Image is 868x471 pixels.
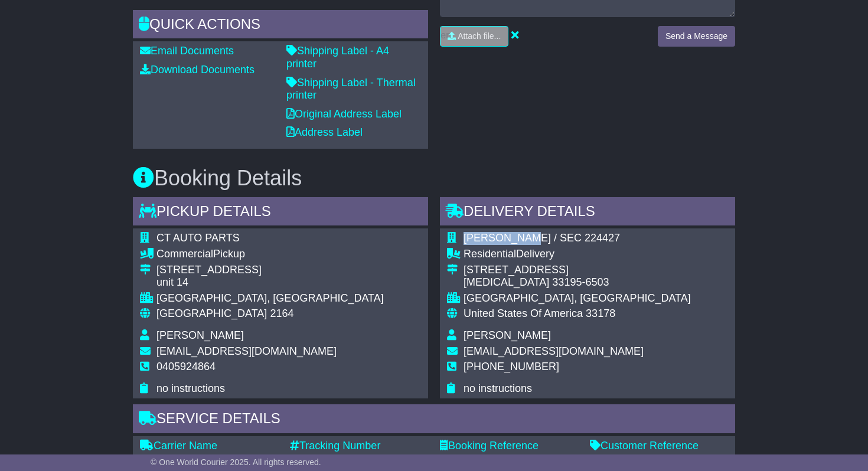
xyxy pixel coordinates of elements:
span: Residential [464,248,516,260]
div: Booking Reference [440,440,578,453]
div: Carrier Name [140,440,278,453]
div: [STREET_ADDRESS] [156,264,384,277]
span: CT AUTO PARTS [156,232,240,244]
span: 2164 [270,308,293,319]
span: no instructions [464,382,532,394]
span: United States Of America [464,308,583,319]
span: no instructions [156,382,225,394]
div: [MEDICAL_DATA] 33195-6503 [464,276,691,289]
div: [GEOGRAPHIC_DATA], [GEOGRAPHIC_DATA] [464,292,691,305]
a: Email Documents [140,45,234,57]
span: [PERSON_NAME] [464,329,551,341]
span: [PERSON_NAME] [156,329,244,341]
span: 33178 [586,308,615,319]
div: Customer Reference [590,440,728,453]
div: 1Z30A573DA90244895 [290,453,428,466]
a: Download Documents [140,64,254,76]
span: [PHONE_NUMBER] [464,361,559,372]
span: 0405924864 [156,361,216,372]
div: Quick Actions [133,10,428,42]
a: Shipping Label - A4 printer [286,45,389,70]
span: [PERSON_NAME] / SEC 224427 [464,232,620,244]
div: Service Details [133,404,735,436]
div: 29RM6822R5D [440,453,578,466]
span: [EMAIL_ADDRESS][DOMAIN_NAME] [156,345,337,357]
div: Pickup [156,248,384,261]
div: Delivery [464,248,691,261]
a: Shipping Label - Thermal printer [286,77,416,102]
button: Send a Message [658,26,735,47]
div: Tracking Number [290,440,428,453]
div: Pickup Details [133,197,428,229]
span: © One World Courier 2025. All rights reserved. [151,457,321,467]
span: [GEOGRAPHIC_DATA] [156,308,267,319]
div: unit 14 [156,276,384,289]
h3: Booking Details [133,166,735,190]
div: Delivery Details [440,197,735,229]
a: Original Address Label [286,108,402,120]
a: Address Label [286,126,363,138]
div: Indicator [590,453,728,466]
span: Commercial [156,248,213,260]
div: [GEOGRAPHIC_DATA], [GEOGRAPHIC_DATA] [156,292,384,305]
span: [EMAIL_ADDRESS][DOMAIN_NAME] [464,345,644,357]
div: [STREET_ADDRESS] [464,264,691,277]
